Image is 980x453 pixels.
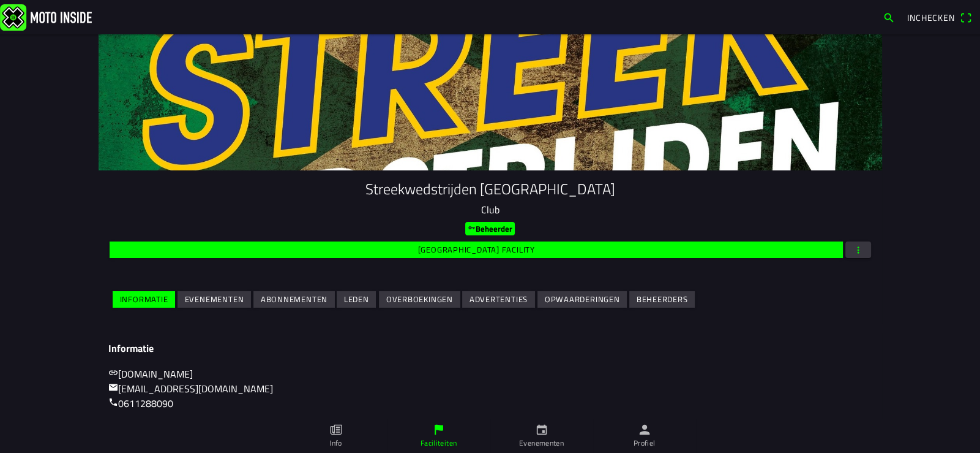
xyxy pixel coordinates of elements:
ion-button: Leden [337,291,376,308]
ion-icon: flag [432,423,446,436]
ion-label: Info [329,438,342,449]
ion-label: Faciliteiten [421,438,457,449]
ion-label: Profiel [634,438,656,449]
ion-icon: calendar [535,423,548,436]
a: call0611288090 [108,396,173,411]
ion-icon: link [108,368,118,378]
h3: Informatie [108,343,872,354]
ion-icon: person [638,423,651,436]
ion-icon: mail [108,383,118,392]
ion-button: Evenementen [178,291,251,308]
ion-icon: key [468,224,476,232]
h1: Streekwedstrijden [GEOGRAPHIC_DATA] [108,180,872,198]
ion-badge: Beheerder [465,222,515,235]
ion-label: Evenementen [519,438,564,449]
ion-icon: call [108,397,118,407]
ion-button: Beheerders [629,291,695,308]
ion-button: Abonnementen [253,291,335,308]
a: search [877,7,901,28]
a: link[DOMAIN_NAME] [108,367,193,381]
span: Inchecken [907,11,955,24]
ion-button: Opwaarderingen [537,291,627,308]
ion-button: [GEOGRAPHIC_DATA] facility [110,242,843,258]
ion-button: Advertenties [462,291,535,308]
a: mail[EMAIL_ADDRESS][DOMAIN_NAME] [108,381,273,396]
a: Incheckenqr scanner [901,7,978,28]
ion-button: Overboekingen [379,291,460,308]
p: Club [108,202,872,217]
ion-button: Informatie [113,291,175,308]
ion-icon: paper [329,423,343,436]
